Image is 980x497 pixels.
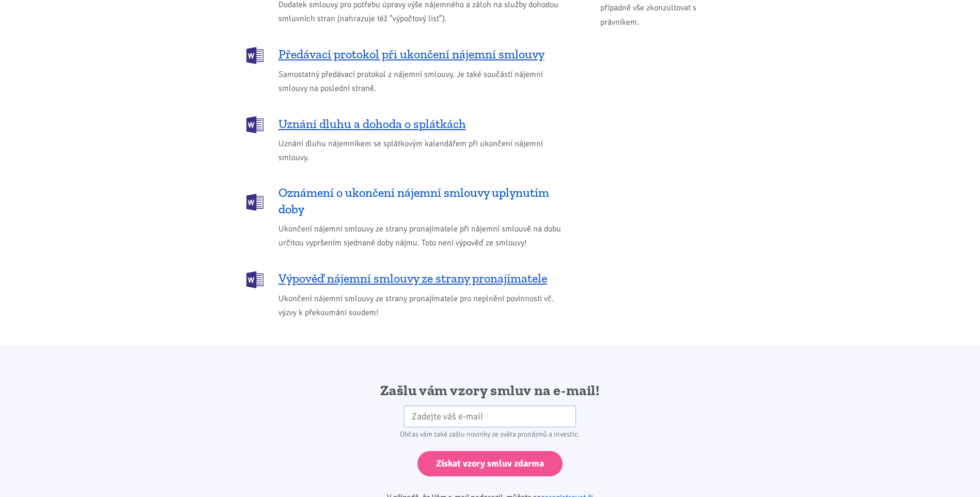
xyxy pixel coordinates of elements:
[417,451,563,476] input: Získat vzory smluv zdarma
[246,116,263,133] img: DOCX (Word)
[246,115,567,132] a: Uznání dluhu a dohoda o splátkách
[404,406,576,428] input: Zadejte váš e-mail
[246,270,567,287] a: Výpověď nájemní smlouvy ze strany pronajímatele
[246,47,263,64] img: DOCX (Word)
[278,116,466,132] span: Uznání dluhu a dohoda o splátkách
[357,427,623,442] div: Občas vám také zašlu novinky ze světa pronájmů a investic.
[278,184,567,218] span: Oznámení o ukončení nájemní smlouvy uplynutím doby
[246,46,567,63] a: Předávací protokol při ukončení nájemní smlouvy
[246,194,263,211] img: DOCX (Word)
[246,271,263,288] img: DOCX (Word)
[357,381,623,400] h2: Zašlu vám vzory smluv na e-mail!
[278,46,545,63] span: Předávací protokol při ukončení nájemní smlouvy
[278,68,567,96] span: Samostatný předávací protokol z nájemní smlouvy. Je také součástí nájemní smlouvy na poslední str...
[278,137,567,165] span: Uznání dluhu nájemníkem se splátkovým kalendářem při ukončení nájemní smlouvy.
[278,292,567,320] span: Ukončení nájemní smlouvy ze strany pronajímatele pro neplnění povinností vč. výzvy k překoumání s...
[246,184,567,218] a: Oznámení o ukončení nájemní smlouvy uplynutím doby
[278,270,547,287] span: Výpověď nájemní smlouvy ze strany pronajímatele
[278,222,567,250] span: Ukončení nájemní smlouvy ze strany pronajímatele při nájemní smlouvě na dobu určitou vypršením sj...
